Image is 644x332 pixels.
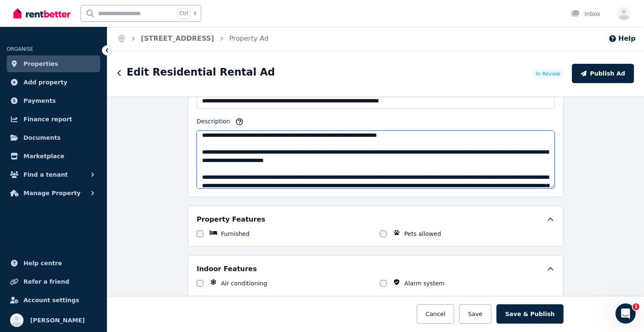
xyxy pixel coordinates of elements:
[13,7,70,20] img: RentBetter
[608,34,636,44] button: Help
[459,304,491,324] button: Save
[572,64,634,83] button: Publish Ad
[7,148,100,165] a: Marketplace
[127,65,275,79] h1: Edit Residential Rental Ad
[7,273,100,290] a: Refer a friend
[141,34,214,42] a: [STREET_ADDRESS]
[571,10,600,18] div: Inbox
[107,27,278,50] nav: Breadcrumb
[615,303,636,324] iframe: Intercom live chat
[633,303,639,310] span: 1
[7,74,100,91] a: Add property
[177,8,190,19] span: Ctrl
[536,71,560,77] span: In Review
[197,264,257,274] h5: Indoor Features
[229,34,269,42] a: Property Ad
[7,111,100,128] a: Finance report
[404,279,444,288] label: Alarm system
[23,133,61,143] span: Documents
[221,230,249,238] label: Furnished
[23,277,69,287] span: Refer a friend
[23,188,80,198] span: Manage Property
[23,295,79,305] span: Account settings
[7,55,100,72] a: Properties
[496,304,563,324] button: Save & Publish
[221,279,267,288] label: Air conditioning
[23,258,62,268] span: Help centre
[197,117,230,129] label: Description
[7,46,33,52] span: ORGANISE
[7,92,100,109] a: Payments
[23,77,68,87] span: Add property
[23,96,56,106] span: Payments
[194,10,197,17] span: k
[7,292,100,308] a: Account settings
[197,214,265,225] h5: Property Features
[23,59,58,69] span: Properties
[7,185,100,201] button: Manage Property
[30,315,85,325] span: [PERSON_NAME]
[7,129,100,146] a: Documents
[23,151,64,161] span: Marketplace
[417,304,454,324] button: Cancel
[404,230,441,238] label: Pets allowed
[7,166,100,183] button: Find a tenant
[23,170,68,180] span: Find a tenant
[23,114,72,124] span: Finance report
[7,255,100,272] a: Help centre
